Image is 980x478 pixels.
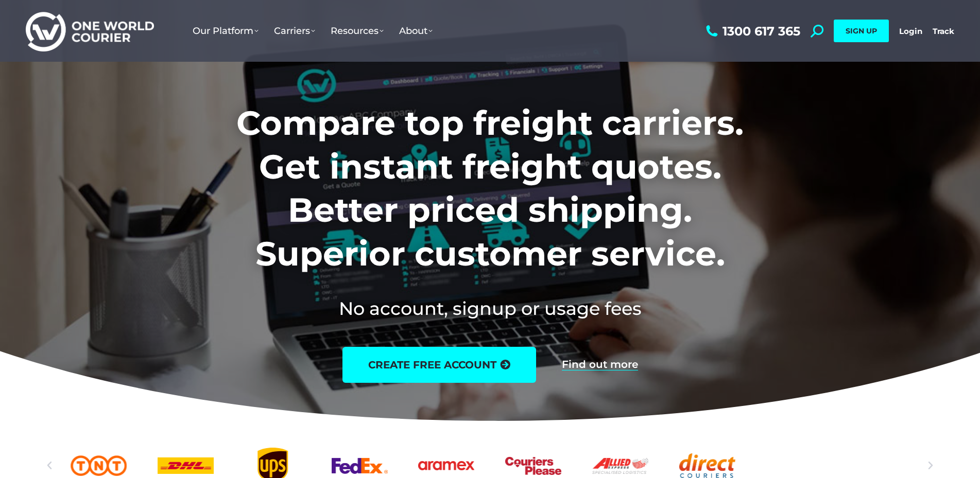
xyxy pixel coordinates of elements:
h2: No account, signup or usage fees [168,296,812,321]
a: Resources [323,15,391,47]
a: Login [899,26,922,36]
span: Resources [331,25,384,37]
span: Carriers [274,25,315,37]
a: Our Platform [185,15,266,47]
h1: Compare top freight carriers. Get instant freight quotes. Better priced shipping. Superior custom... [168,101,812,275]
a: create free account [342,347,536,383]
a: About [391,15,440,47]
a: Track [933,26,954,36]
a: 1300 617 365 [703,25,800,38]
a: SIGN UP [834,20,889,42]
span: Our Platform [193,25,259,37]
a: Find out more [562,359,638,370]
span: SIGN UP [846,26,877,36]
span: About [399,25,433,37]
img: One World Courier [26,10,154,52]
a: Carriers [266,15,323,47]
